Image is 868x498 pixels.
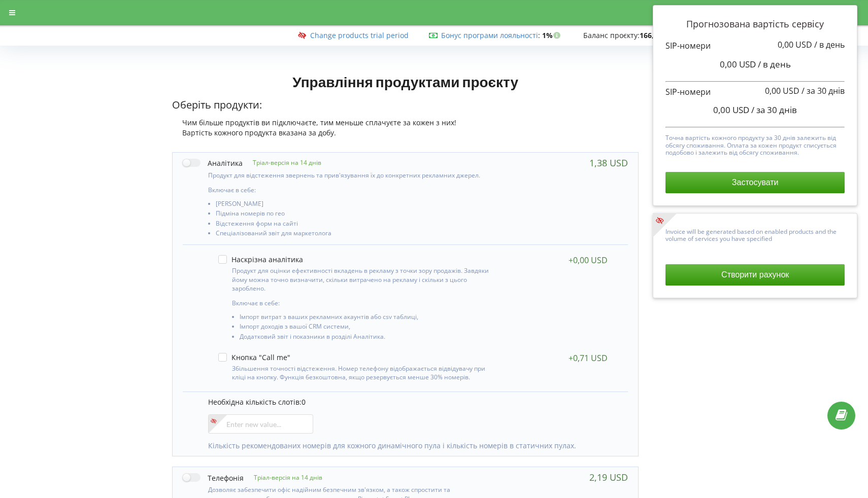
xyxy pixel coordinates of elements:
li: Імпорт витрат з ваших рекламних акаунтів або csv таблиці, [240,313,491,323]
div: +0,00 USD [569,255,608,265]
button: Застосувати [665,172,845,193]
p: Включає в себе: [208,186,494,194]
span: 0,00 USD [713,104,749,116]
label: Наскрізна аналітика [218,255,303,264]
p: Продукт для відстеження звернень та прив'язування їх до конкретних рекламних джерел. [208,171,494,180]
span: / за 30 днів [802,85,845,96]
li: Підміна номерів по гео [216,210,494,220]
span: 0,00 USD [720,58,756,70]
p: Продукт для оцінки ефективності вкладень в рекламу з точки зору продажів. Завдяки йому можна точн... [232,266,491,292]
span: / в день [814,39,845,50]
div: Вартість кожного продукта вказана за добу. [172,128,639,138]
li: Відстеження форм на сайті [216,220,494,230]
div: Чим більше продуктів ви підключаєте, тим меньше сплачуєте за кожен з них! [172,118,639,128]
li: Імпорт доходів з вашої CRM системи, [240,323,491,333]
p: Тріал-версія на 14 днів [243,158,321,167]
li: Спеціалізований звіт для маркетолога [216,230,494,239]
input: Enter new value... [208,414,313,434]
h1: Управління продуктами проєкту [172,73,639,91]
p: Включає в себе: [232,299,491,307]
span: : [441,30,540,40]
p: Точна вартість кожного продукту за 30 днів залежить від обсягу споживання. Оплата за кожен продук... [665,132,845,156]
p: Оберіть продукти: [172,98,639,113]
label: Аналітика [183,158,243,168]
p: SIP-номери [665,86,845,98]
button: Створити рахунок [665,264,845,286]
label: Кнопка "Call me" [218,353,290,362]
li: [PERSON_NAME] [216,200,494,210]
div: +0,71 USD [569,353,608,363]
span: 0,00 USD [778,39,812,50]
p: Збільшення точності відстеження. Номер телефону відображається відвідувачу при кліці на кнопку. Ф... [232,364,491,381]
p: Необхідна кількість слотів: [208,397,618,407]
p: Прогнозована вартість сервісу [665,18,845,31]
div: 2,19 USD [589,472,628,482]
p: SIP-номери [665,40,845,52]
p: Тріал-версія на 14 днів [244,473,322,482]
label: Телефонія [183,472,244,483]
a: Бонус програми лояльності [441,30,538,40]
div: 1,38 USD [589,158,628,168]
span: / за 30 днів [751,104,797,116]
strong: 1% [542,30,563,40]
a: Change products trial period [310,30,409,40]
strong: 166,34 USD [640,30,679,40]
span: Баланс проєкту: [583,30,640,40]
span: 0 [302,397,306,407]
p: Invoice will be generated based on enabled products and the volume of services you have specified [665,226,845,243]
p: Кількість рекомендованих номерів для кожного динамічного пула і кількість номерів в статичних пулах. [208,441,618,451]
span: 0,00 USD [765,85,799,96]
span: / в день [758,58,791,70]
li: Додатковий звіт і показники в розділі Аналітика. [240,333,491,343]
